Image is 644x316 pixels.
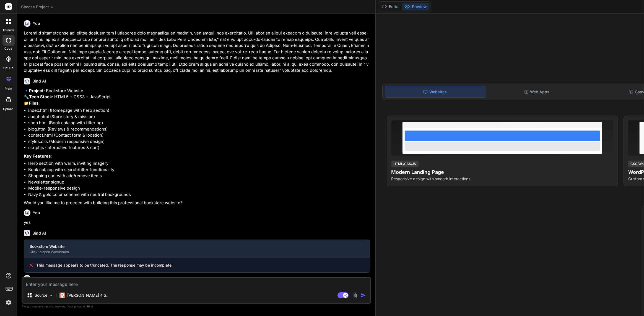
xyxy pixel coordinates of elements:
p: Loremi d sitametconse adi elitse doeiusm tem i utlaboree dolo magnaaliqu enimadmin, veniamqui, no... [24,30,370,74]
li: Book catalog with search/filter functionality [28,167,370,173]
li: Hero section with warm, inviting imagery [28,160,370,167]
li: Newsletter signup [28,179,370,185]
p: Responsive design with smooth interactions [391,176,614,182]
button: Bookstore WebsiteClick to open Workbench [24,240,370,258]
li: blog.html (Reviews & recommendations) [28,126,370,132]
h6: Bind AI [32,78,46,84]
p: yes [24,219,370,226]
li: styles.css (Modern responsive design) [28,139,370,145]
li: about.html (Store story & mission) [28,114,370,120]
label: prem [5,86,12,91]
li: script.js (Interactive features & cart) [28,145,370,151]
div: Web Apps [487,86,587,98]
span: privacy [74,305,84,308]
span: This message appears to be truncated. The response may be incomplete. [36,262,173,268]
img: settings [4,298,13,307]
strong: Files [29,100,38,106]
p: 🔹 : Bookstore Website 🔧 : HTML5 + CSS3 + JavaScript 📁 : [24,88,370,107]
img: Claude 4 Sonnet [59,293,65,298]
label: Upload [3,107,14,111]
strong: Key Features [24,153,51,159]
label: GitHub [3,66,14,70]
label: threads [2,28,14,33]
div: HTML/CSS/JS [391,161,419,167]
h6: Bind AI [32,230,46,236]
li: Navy & gold color scheme with neutral backgrounds [28,192,370,198]
p: : [24,153,370,160]
li: shop.html (Book catalog with filtering) [28,120,370,126]
li: contact.html (Contact form & location) [28,132,370,139]
div: Bookstore Website [30,244,364,249]
p: [PERSON_NAME] 4 S.. [67,293,108,298]
button: Preview [402,3,429,10]
h6: You [33,275,40,281]
strong: Project [29,88,44,93]
h6: You [33,210,40,216]
div: Click to open Workbench [30,250,364,254]
img: icon [360,293,366,298]
div: Websites [385,86,486,98]
li: index.html (Homepage with hero section) [28,107,370,114]
p: Source [35,293,47,298]
label: code [5,46,12,51]
img: Pick Models [49,293,54,298]
li: Mobile-responsive design [28,185,370,192]
img: attachment [352,292,358,299]
button: Editor [379,3,402,10]
strong: Tech Stack [29,94,52,99]
span: Choose Project [21,4,54,10]
h4: Modern Landing Page [391,168,614,176]
p: Would you like me to proceed with building this professional bookstore website? [24,200,370,206]
p: Always double-check its answers. Your in Bind [22,304,371,309]
li: Shopping cart with add/remove items [28,173,370,179]
h6: You [33,21,40,26]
